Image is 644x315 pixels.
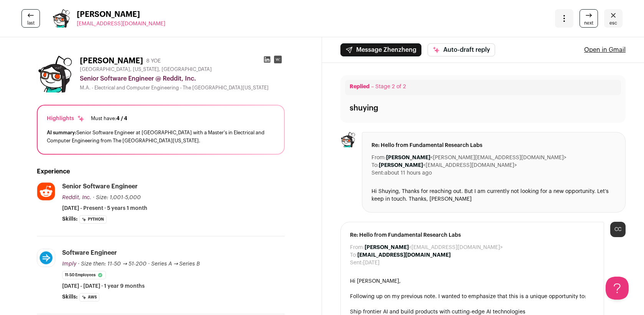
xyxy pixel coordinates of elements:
[340,43,421,56] button: Message Zhenzheng
[80,66,212,73] span: [GEOGRAPHIC_DATA], [US_STATE], [GEOGRAPHIC_DATA]
[52,9,71,28] img: 0a533cd0532ce5d669ec55190fa9c9964b2052af403d39232a1e4499f25ed3d4.jpg
[350,293,594,300] div: Following up on my previous note. I wanted to emphasize that this is a unique opportunity to:
[80,85,285,91] div: M.A. - Electrical and Computer Engineering - The [GEOGRAPHIC_DATA][US_STATE]
[365,244,503,251] dd: <[EMAIL_ADDRESS][DOMAIN_NAME]>
[78,261,147,267] span: · Size then: 11-50 → 51-200
[62,182,138,191] div: Senior Software Engineer
[27,20,35,26] span: last
[91,115,127,122] div: Must have:
[385,169,432,177] dd: about 11 hours ago
[340,132,356,147] img: 0a533cd0532ce5d669ec55190fa9c9964b2052af403d39232a1e4499f25ed3d4.jpg
[37,249,55,267] img: 1af40efaeb66a838f0c9c8b5158f76810c39a55330dc780e46096fd95f72a075.jpg
[386,155,430,160] b: [PERSON_NAME]
[363,259,380,267] dd: [DATE]
[79,215,107,224] li: Python
[580,9,598,28] a: next
[77,21,165,26] span: [EMAIL_ADDRESS][DOMAIN_NAME]
[604,9,623,28] a: Close
[62,261,76,267] span: Imply
[375,84,406,89] span: Stage 2 of 2
[350,251,357,259] dt: To:
[62,293,78,301] span: Skills:
[93,195,141,200] span: · Size: 1,001-5,000
[372,162,379,169] dt: To:
[148,260,150,268] span: ·
[62,271,106,279] li: 11-50 employees
[62,195,91,200] span: Reddit, Inc.
[37,167,285,176] h2: Experience
[372,169,385,177] dt: Sent:
[146,57,161,65] div: 8 YOE
[79,293,99,302] li: AWS
[350,244,365,251] dt: From:
[116,116,127,121] span: 4 / 4
[606,277,629,300] iframe: Help Scout Beacon - Open
[62,249,117,257] div: Software Engineer
[372,142,616,149] span: Re: Hello from Fundamental Research Labs
[77,20,165,28] a: [EMAIL_ADDRESS][DOMAIN_NAME]
[371,84,374,89] span: –
[357,252,451,258] b: [EMAIL_ADDRESS][DOMAIN_NAME]
[62,215,78,223] span: Skills:
[372,154,386,162] dt: From:
[62,205,147,212] span: [DATE] - Present · 5 years 1 month
[379,162,517,169] dd: <[EMAIL_ADDRESS][DOMAIN_NAME]>
[584,45,626,54] a: Open in Gmail
[21,9,40,28] a: last
[47,130,76,135] span: AI summary:
[379,163,423,168] b: [PERSON_NAME]
[610,222,626,237] div: CC
[62,282,145,290] span: [DATE] - [DATE] · 1 year 9 months
[37,183,55,200] img: df8c45fae9a208325e1922597c1a422fcae04f20d45d1e79f72328b7adcbec56.jpg
[47,115,85,122] div: Highlights
[350,84,370,89] span: Replied
[80,56,143,66] h1: [PERSON_NAME]
[609,20,617,26] span: esc
[386,154,566,162] dd: <[PERSON_NAME][EMAIL_ADDRESS][DOMAIN_NAME]>
[47,129,275,145] div: Senior Software Engineer at [GEOGRAPHIC_DATA] with a Master's in Electrical and Computer Engineer...
[584,20,593,26] span: next
[80,74,285,83] div: Senior Software Engineer @ Reddit, Inc.
[428,43,495,56] button: Auto-draft reply
[151,261,200,267] span: Series A → Series B
[365,245,409,250] b: [PERSON_NAME]
[372,188,616,203] div: Hi Shuying, Thanks for reaching out. But I am currently not looking for a new opportunity. Let’s ...
[350,103,378,114] div: shuying
[37,56,74,92] img: 0a533cd0532ce5d669ec55190fa9c9964b2052af403d39232a1e4499f25ed3d4.jpg
[350,231,594,239] span: Re: Hello from Fundamental Research Labs
[555,9,573,28] button: Open dropdown
[350,277,594,285] div: Hi [PERSON_NAME],
[77,9,165,20] span: [PERSON_NAME]
[350,259,363,267] dt: Sent:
